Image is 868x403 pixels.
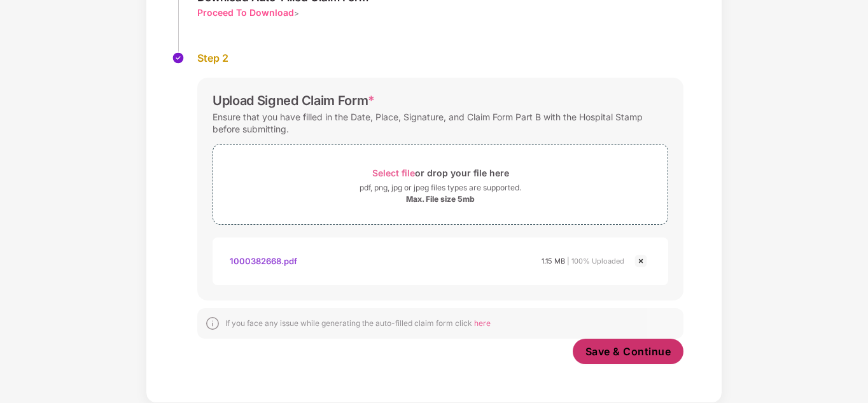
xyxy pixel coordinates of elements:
[633,253,648,269] img: svg+xml;base64,PHN2ZyBpZD0iQ3Jvc3MtMjR4MjQiIHhtbG5zPSJodHRwOi8vd3d3LnczLm9yZy8yMDAwL3N2ZyIgd2lkdG...
[567,257,624,265] span: | 100% Uploaded
[213,154,668,215] span: Select fileor drop your file herepdf, png, jpg or jpeg files types are supported.Max. File size 5mb
[360,181,521,194] div: pdf, png, jpg or jpeg files types are supported.
[213,108,668,138] div: Ensure that you have filled in the Date, Place, Signature, and Claim Form Part B with the Hospita...
[225,318,491,329] div: If you face any issue while generating the auto-filled claim form click
[197,6,294,18] div: Proceed To Download
[474,318,491,328] span: here
[542,257,565,265] span: 1.15 MB
[205,316,220,331] img: svg+xml;base64,PHN2ZyBpZD0iSW5mb18tXzMyeDMyIiBkYXRhLW5hbWU9IkluZm8gLSAzMngzMiIgeG1sbnM9Imh0dHA6Ly...
[573,339,684,364] button: Save & Continue
[230,250,297,272] div: 1000382668.pdf
[372,164,509,181] div: or drop your file here
[172,52,185,64] img: svg+xml;base64,PHN2ZyBpZD0iU3RlcC1Eb25lLTMyeDMyIiB4bWxucz0iaHR0cDovL3d3dy53My5vcmcvMjAwMC9zdmciIH...
[294,8,299,18] span: >
[406,194,475,204] div: Max. File size 5mb
[197,52,683,65] div: Step 2
[585,344,671,358] span: Save & Continue
[372,167,415,178] span: Select file
[213,93,375,108] div: Upload Signed Claim Form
